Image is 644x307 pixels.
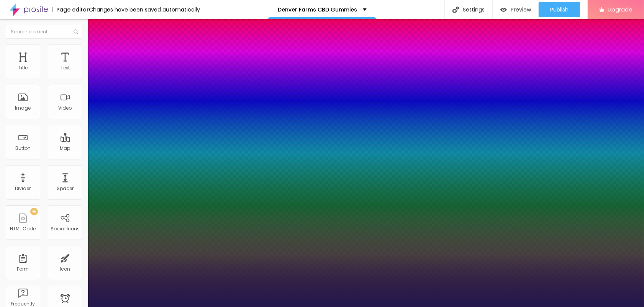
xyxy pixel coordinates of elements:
[52,7,89,12] div: Page editor
[493,2,539,17] button: Preview
[15,105,31,111] div: Image
[278,7,357,12] p: Denver Farms CBD Gummies
[15,146,31,151] div: Button
[74,30,78,34] img: Icone
[10,226,36,231] div: HTML Code
[539,2,580,17] button: Publish
[452,7,459,13] img: Icone
[61,65,70,71] div: Text
[60,266,70,272] div: Icon
[550,7,569,13] span: Publish
[500,7,507,13] img: view-1.svg
[51,226,80,231] div: Social Icons
[18,65,28,71] div: Title
[608,6,633,13] span: Upgrade
[89,7,200,12] div: Changes have been saved automatically
[60,146,70,151] div: Map
[17,266,29,272] div: Form
[57,186,74,191] div: Spacer
[59,105,72,111] div: Video
[6,25,82,39] input: Search element
[15,186,31,191] div: Divider
[511,7,531,13] span: Preview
